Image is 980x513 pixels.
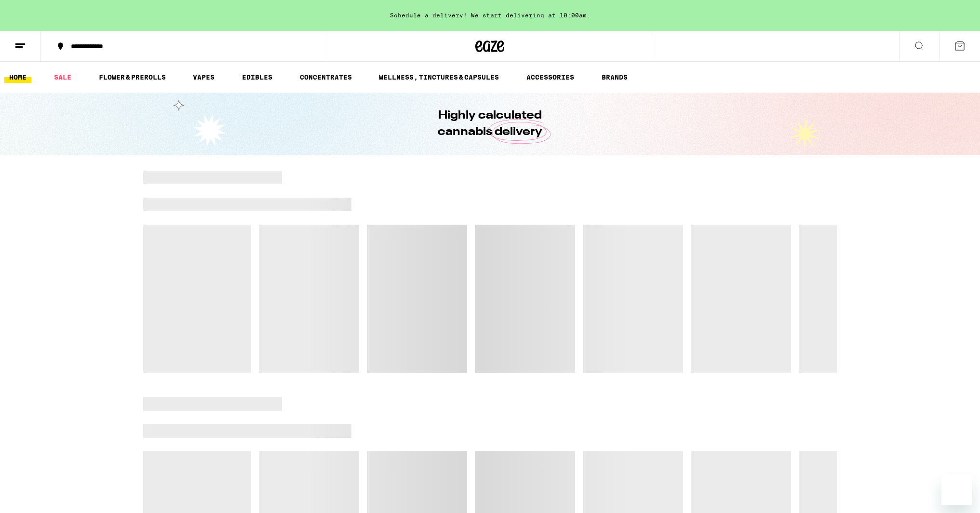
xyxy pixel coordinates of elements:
[94,71,171,83] a: FLOWER & PREROLLS
[374,71,504,83] a: WELLNESS, TINCTURES & CAPSULES
[411,108,570,140] h1: Highly calculated cannabis delivery
[295,71,357,83] a: CONCENTRATES
[597,71,632,83] a: BRANDS
[237,71,277,83] a: EDIBLES
[522,71,579,83] a: ACCESSORIES
[188,71,219,83] a: VAPES
[49,71,76,83] a: SALE
[4,71,31,83] a: HOME
[941,474,972,505] iframe: Button to launch messaging window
